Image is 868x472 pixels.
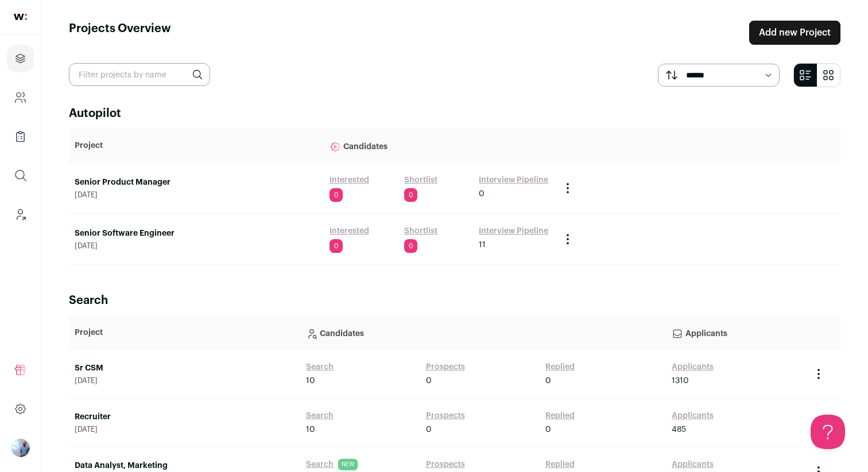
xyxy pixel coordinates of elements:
a: Senior Software Engineer [75,228,318,239]
a: Applicants [672,459,714,470]
span: 0 [404,188,417,202]
a: Shortlist [404,174,437,186]
a: Company and ATS Settings [7,84,34,111]
p: Project [75,327,294,338]
span: 485 [672,424,686,435]
span: 0 [426,424,432,435]
a: Replied [545,459,575,470]
p: Candidates [306,321,660,344]
a: Interested [330,225,369,237]
a: Interested [330,174,369,186]
span: 0 [404,239,417,253]
a: Applicants [672,410,714,422]
span: [DATE] [75,190,318,200]
h2: Search [69,292,840,309]
button: Open dropdown [11,439,30,457]
span: 0 [545,424,551,435]
a: Search [306,410,334,422]
span: 0 [330,188,343,202]
a: Leads (Backoffice) [7,201,34,228]
a: Recruiter [75,411,294,423]
span: [DATE] [75,425,294,434]
a: Prospects [426,410,465,422]
span: 11 [479,239,486,251]
a: Add new Project [749,21,840,45]
a: Replied [545,410,575,422]
iframe: Toggle Customer Support [811,415,845,449]
a: Sr CSM [75,362,294,374]
a: Shortlist [404,225,437,237]
a: Prospects [426,361,465,373]
p: Candidates [330,134,549,157]
button: Project Actions [561,181,575,195]
a: Projects [7,45,34,72]
p: Applicants [672,321,800,344]
a: Interview Pipeline [479,174,548,186]
img: wellfound-shorthand-0d5821cbd27db2630d0214b213865d53afaa358527fdda9d0ea32b1df1b89c2c.svg [14,14,27,20]
h1: Projects Overview [69,21,171,45]
input: Filter projects by name [69,63,210,86]
a: Prospects [426,459,465,470]
p: Project [75,140,318,151]
a: Data Analyst, Marketing [75,460,294,471]
span: 0 [426,375,432,387]
span: 1310 [672,375,689,387]
img: 97332-medium_jpg [11,439,30,457]
span: NEW [338,459,358,470]
h2: Autopilot [69,106,840,122]
a: Interview Pipeline [479,225,548,237]
span: [DATE] [75,376,294,385]
button: Project Actions [561,232,575,246]
span: 0 [330,239,343,253]
span: 10 [306,424,315,435]
a: Replied [545,361,575,373]
button: Project Actions [812,367,826,381]
a: Applicants [672,361,714,373]
span: [DATE] [75,241,318,251]
a: Search [306,361,334,373]
span: 0 [479,188,485,200]
a: Search [306,459,334,470]
a: Senior Product Manager [75,177,318,188]
span: 10 [306,375,315,387]
span: 0 [545,375,551,387]
a: Company Lists [7,123,34,150]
